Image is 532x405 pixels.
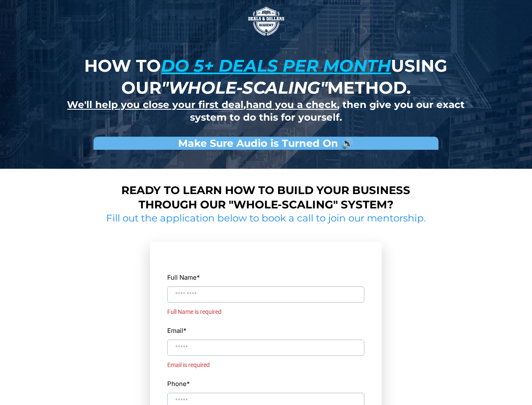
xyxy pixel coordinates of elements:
strong: Make Sure Audio is Turned On 🔊 [178,137,354,149]
strong: Ready to learn how to build your business through our "whole-scaling" system? [121,184,410,211]
u: We'll help you close your first deal [67,99,243,111]
div: Email is required [167,360,364,370]
u: do 5+ deals per month [161,55,391,76]
strong: How to using our method. [84,55,447,98]
label: Full Name [167,272,364,283]
label: Phone [167,378,364,389]
div: Full Name is required [167,307,364,317]
label: Email [167,325,187,336]
h2: Fill out the application below to book a call to join our mentorship. [103,212,429,225]
u: hand you a check [246,99,337,111]
em: "whole-scaling" [161,77,327,98]
strong: , , then give you our exact system to do this for yourself. [67,99,465,123]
